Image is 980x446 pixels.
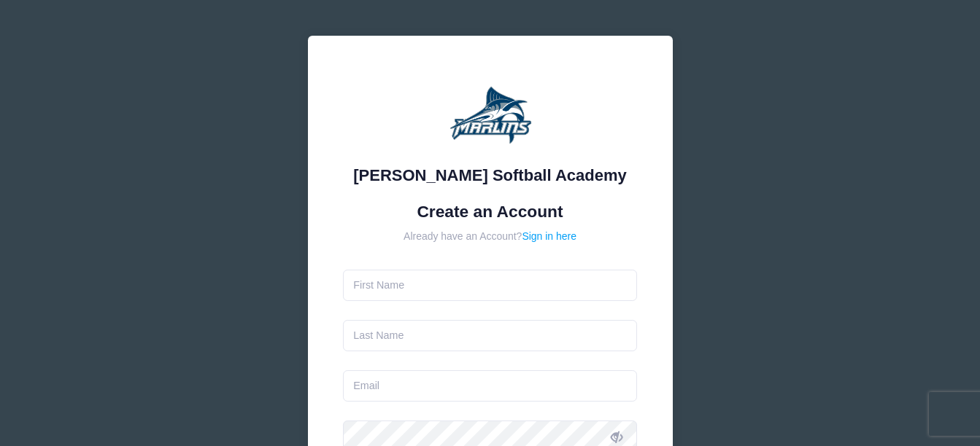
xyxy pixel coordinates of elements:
a: Sign in here [522,230,576,242]
input: Last Name [343,320,637,351]
input: First Name [343,270,637,301]
input: Email [343,370,637,402]
img: Marlin Softball Academy [447,71,534,159]
h1: Create an Account [343,202,637,222]
div: [PERSON_NAME] Softball Academy [343,163,637,187]
div: Already have an Account? [343,229,637,244]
